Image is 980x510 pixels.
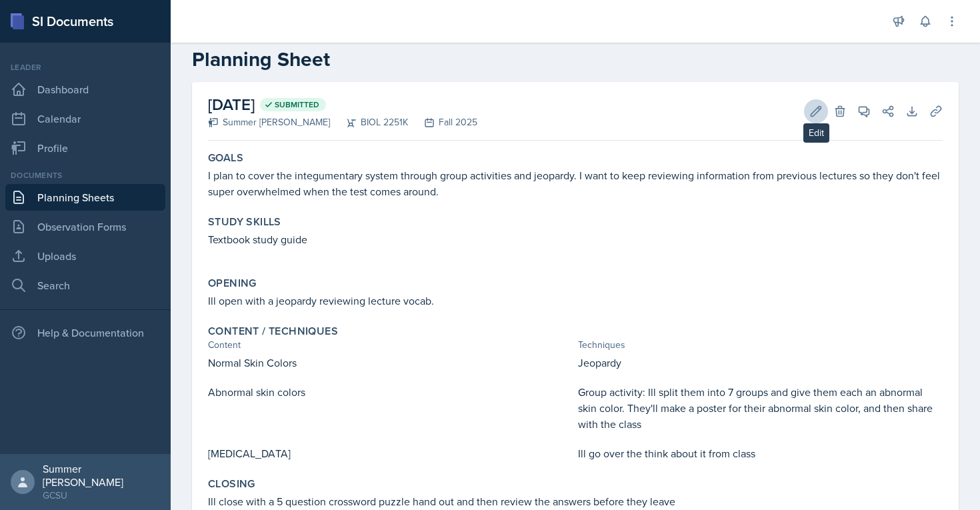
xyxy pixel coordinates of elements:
label: Goals [208,151,243,165]
p: Ill close with a 5 question crossword puzzle hand out and then review the answers before they leave [208,493,943,509]
button: Edit [804,99,828,123]
div: Leader [5,61,165,73]
p: I plan to cover the integumentary system through group activities and jeopardy. I want to keep re... [208,167,943,199]
p: Abnormal skin colors [208,384,573,400]
div: Techniques [578,338,943,352]
a: Dashboard [5,76,165,103]
div: Summer [PERSON_NAME] [43,462,160,489]
p: Jeopardy [578,355,943,371]
div: Fall 2025 [408,115,477,129]
div: Summer [PERSON_NAME] [208,115,330,129]
label: Closing [208,477,255,491]
p: Group activity: Ill split them into 7 groups and give them each an abnormal skin color. They'll m... [578,384,943,432]
label: Study Skills [208,215,281,229]
p: Normal Skin Colors [208,355,573,371]
p: Ill open with a jeopardy reviewing lecture vocab. [208,293,943,309]
label: Content / Techniques [208,325,338,338]
h2: [DATE] [208,93,477,117]
a: Calendar [5,105,165,132]
a: Uploads [5,243,165,269]
div: BIOL 2251K [330,115,408,129]
p: Ill go over the think about it from class [578,445,943,461]
span: Submitted [275,99,319,110]
p: Textbook study guide [208,231,943,247]
a: Planning Sheets [5,184,165,211]
div: Help & Documentation [5,319,165,346]
a: Observation Forms [5,213,165,240]
h2: Planning Sheet [192,47,959,71]
a: Search [5,272,165,299]
label: Opening [208,277,257,290]
a: Profile [5,135,165,161]
div: Content [208,338,573,352]
div: GCSU [43,489,160,502]
div: Documents [5,169,165,181]
p: [MEDICAL_DATA] [208,445,573,461]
